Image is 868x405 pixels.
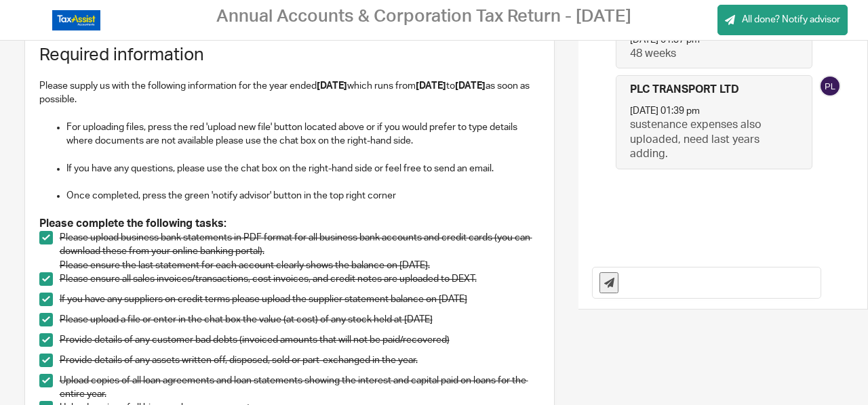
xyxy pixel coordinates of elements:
[60,231,540,259] p: Please upload business bank statements in PDF format for all business bank accounts and credit ca...
[60,374,540,402] p: Upload copies of all loan agreements and loan statements showing the interest and capital paid on...
[742,13,840,26] span: All done? Notify advisor
[819,75,841,97] img: svg%3E
[60,272,540,286] p: Please ensure all sales invoices/transactions, cost invoices, and credit notes are uploaded to DEXT.
[66,162,540,175] p: If you have any questions, please use the chat box on the right-hand side or feel free to send an...
[39,218,226,229] strong: Please complete the following tasks:
[455,81,486,91] strong: [DATE]
[39,45,540,66] h1: Required information
[630,47,785,61] p: 48 weeks
[630,104,700,118] p: [DATE] 01:39 pm
[60,293,540,306] p: If you have any suppliers on credit terms please upload the supplier statement balance on [DATE]
[60,259,540,272] p: Please ensure the last statement for each account clearly shows the balance on [DATE].
[39,79,540,107] p: Please supply us with the following information for the year ended which runs from to as soon as ...
[317,81,347,91] strong: [DATE]
[416,81,446,91] strong: [DATE]
[66,121,540,148] p: For uploading files, press the red 'upload new file' button located above or if you would prefer ...
[60,333,540,347] p: Provide details of any customer bad debts (invoiced amounts that will not be paid/recovered)
[60,313,540,326] p: Please upload a file or enter in the chat box the value (at cost) of any stock held at [DATE]
[60,354,540,367] p: Provide details of any assets written off, disposed, sold or part-exchanged in the year.
[717,5,848,35] a: All done? Notify advisor
[630,83,739,97] h4: PLC TRANSPORT LTD
[52,10,100,30] img: Logo_TaxAssistAccountants_FullColour_RGB.png
[630,118,785,161] p: sustenance expenses also uploaded, need last years adding.
[216,6,631,27] h2: Annual Accounts & Corporation Tax Return - [DATE]
[66,189,540,202] p: Once completed, press the green 'notify advisor' button in the top right corner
